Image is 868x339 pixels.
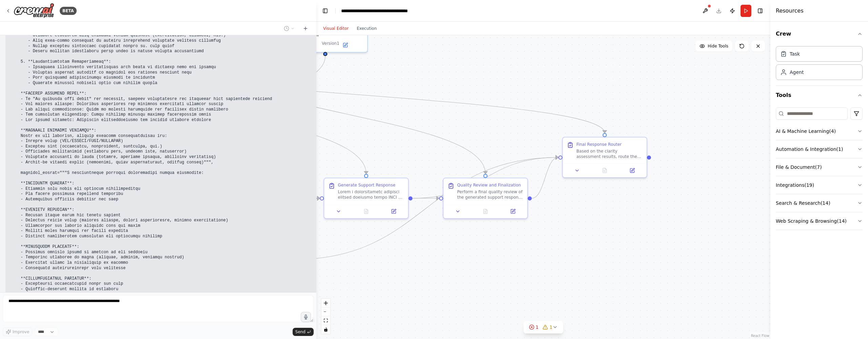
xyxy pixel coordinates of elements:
button: Hide right sidebar [755,6,765,16]
button: Search & Research(14) [776,194,863,212]
div: Perform a final quality review of the generated support response to ensure it meets all requireme... [457,189,523,200]
button: Switch to previous chat [281,24,297,33]
g: Edge from 33689100-8c07-4347-8e74-66cae513697b to f907fa61-e70e-4d97-85ee-fc89ac03f44a [5,56,329,174]
button: No output available [471,207,500,215]
button: Click to speak your automation idea [301,312,311,322]
button: Hide left sidebar [320,6,330,16]
nav: breadcrumb [341,7,417,14]
span: gpt-4o-mini [295,32,319,38]
div: Agent [790,69,804,76]
span: 1 [550,324,553,331]
div: Version 1 [322,41,339,46]
button: zoom out [321,307,330,316]
g: Edge from 29435df5-2b1d-45f1-b5f1-77010633e7cc to 9bb3e5f1-314e-4fd1-a4c5-e230c4b8b2ed [104,56,370,174]
button: No output available [590,166,619,175]
g: Edge from 9bb3e5f1-314e-4fd1-a4c5-e230c4b8b2ed to fb63987b-d062-4281-aeb9-33a45ef96b73 [413,154,558,202]
button: Open in side panel [501,207,525,215]
button: Improve [3,327,32,336]
div: gpt-4o-mini [283,0,368,53]
button: toggle interactivity [321,325,330,334]
span: Improve [13,329,29,335]
div: Lorem i dolorsitametc adipisci elitsed doeiusmo tempo INCI utl etdoloremag aliquaeni admi veniamq... [338,189,404,200]
g: Edge from 49d7b93d-db48-4140-8259-cb231a19e8e0 to 9bb3e5f1-314e-4fd1-a4c5-e230c4b8b2ed [293,195,320,202]
button: Start a new chat [300,24,311,33]
span: 1 [536,324,539,331]
g: Edge from 9bb3e5f1-314e-4fd1-a4c5-e230c4b8b2ed to 53621a6b-3ba0-4558-b880-1cec58113cf4 [413,195,439,202]
button: Web Scraping & Browsing(14) [776,212,863,230]
button: Open in side panel [326,41,364,49]
g: Edge from 29435df5-2b1d-45f1-b5f1-77010633e7cc to fb63987b-d062-4281-aeb9-33a45ef96b73 [104,56,608,133]
div: Task [790,51,800,57]
button: AI & Machine Learning(4) [776,122,863,140]
g: Edge from 99717ef9-c608-4bac-b5de-fee8d0c4df08 to fb63987b-d062-4281-aeb9-33a45ef96b73 [293,154,558,263]
div: Generate Support ResponseLorem i dolorsitametc adipisci elitsed doeiusmo tempo INCI utl etdolorem... [323,178,409,219]
div: Crew [776,43,863,85]
div: Tools [776,105,863,236]
div: Final Response RouterBased on the clarity assessment results, route the workflow to either delive... [562,137,647,178]
button: zoom in [321,299,330,307]
span: Send [295,329,305,335]
button: Send [293,328,314,336]
div: BETA [60,7,77,15]
g: Edge from 53621a6b-3ba0-4558-b880-1cec58113cf4 to fb63987b-d062-4281-aeb9-33a45ef96b73 [532,154,558,202]
div: Final Response Router [576,142,622,147]
button: Open in side panel [620,166,644,175]
button: Integrations(19) [776,176,863,194]
button: Crew [776,24,863,43]
img: Logo [14,3,54,18]
button: Execution [353,24,381,33]
button: Automation & Integration(1) [776,140,863,158]
button: Visual Editor [319,24,353,33]
button: 11 [524,321,564,334]
button: fit view [321,316,330,325]
div: React Flow controls [321,299,330,334]
div: Quality Review and Finalization [457,182,521,188]
button: File & Document(7) [776,158,863,176]
button: Open in side panel [382,207,405,215]
g: Edge from 878157c1-bccb-4d62-a5fc-cd4862f4bcae to 53621a6b-3ba0-4558-b880-1cec58113cf4 [213,56,489,174]
button: Hide Tools [695,41,732,52]
span: Hide Tools [708,43,728,49]
div: Generate Support Response [338,182,396,188]
div: Quality Review and FinalizationPerform a final quality review of the generated support response t... [443,178,528,219]
button: Tools [776,86,863,105]
button: No output available [352,207,380,215]
h4: Resources [776,7,804,15]
a: React Flow attribution [751,334,769,338]
div: Based on the clarity assessment results, route the workflow to either deliver the complete suppor... [576,148,643,159]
